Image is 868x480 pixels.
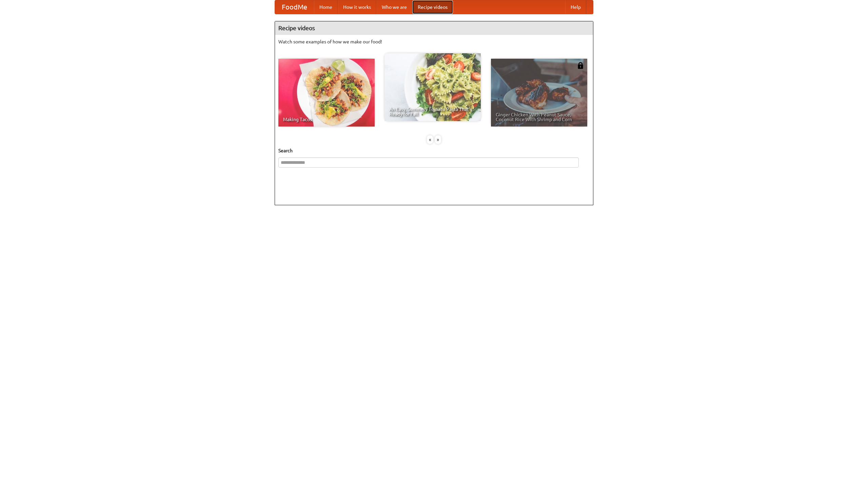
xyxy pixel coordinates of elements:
a: An Easy, Summery Tomato Pasta That's Ready for Fall [384,53,481,121]
div: » [435,135,441,144]
span: Making Tacos [283,117,370,122]
span: An Easy, Summery Tomato Pasta That's Ready for Fall [389,107,476,116]
a: FoodMe [275,0,314,14]
img: 483408.png [577,62,584,69]
h5: Search [278,147,590,154]
a: Home [314,0,338,14]
h4: Recipe videos [275,21,593,35]
a: Making Tacos [278,59,375,127]
p: Watch some examples of how we make our food! [278,38,590,45]
div: « [427,135,433,144]
a: How it works [338,0,376,14]
a: Recipe videos [412,0,453,14]
a: Help [565,0,586,14]
a: Who we are [376,0,412,14]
